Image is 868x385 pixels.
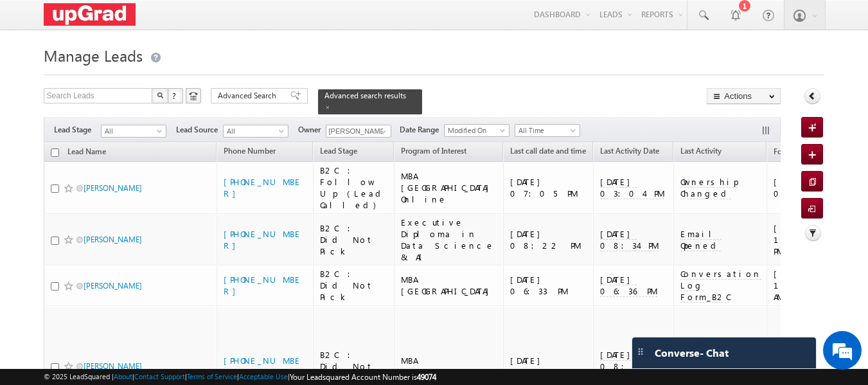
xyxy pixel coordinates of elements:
[374,125,390,138] a: Show All Items
[680,176,738,199] span: Ownership Changed
[157,92,163,98] img: Search
[324,91,406,100] span: Advanced search results
[314,144,364,161] a: Lead Stage
[187,372,237,381] a: Terms of Service
[510,274,587,297] div: [DATE] 06:33 PM
[400,124,444,136] span: Date Range
[224,125,285,137] span: All
[320,165,388,211] div: B2C : Follow Up (Lead Called)
[239,372,288,381] a: Acceptable Use
[767,144,844,161] a: Follow Up Date (sorted descending)
[401,146,466,156] span: Program of Interest
[224,274,302,296] a: [PHONE_NUMBER]
[394,144,473,161] a: Program of Interest
[102,125,163,137] span: All
[168,88,183,103] button: ?
[515,125,576,136] span: All Time
[401,274,497,297] div: MBA [GEOGRAPHIC_DATA]
[774,268,844,303] div: [DATE] 10:33 AM
[84,361,142,371] a: [PERSON_NAME]
[401,170,497,205] div: MBA [GEOGRAPHIC_DATA] Online
[320,268,388,303] div: B2C : Did Not Pick
[320,146,357,156] span: Lead Stage
[51,148,59,157] input: Check all records
[114,372,132,381] a: About
[680,268,761,303] span: Conversation Log Form_B2C
[680,228,722,251] span: Email Opened
[224,228,302,251] a: [PHONE_NUMBER]
[515,124,580,137] a: All Time
[217,144,282,161] a: Phone Number
[401,355,497,378] div: MBA [GEOGRAPHIC_DATA]
[84,281,142,291] a: [PERSON_NAME]
[320,222,388,257] div: B2C : Did Not Pick
[218,90,280,102] span: Advanced Search
[61,145,112,161] a: Lead Name
[320,349,388,384] div: B2C : Did Not Pick
[600,274,657,297] span: [DATE] 06:36 PM
[594,144,666,161] a: Last Activity Date
[510,355,587,378] div: [DATE] 08:48 PM
[134,372,185,381] a: Contact Support
[224,176,302,199] a: [PHONE_NUMBER]
[44,3,136,26] img: Custom Logo
[707,88,781,104] button: Actions
[674,144,728,161] a: Last Activity
[444,124,509,137] a: Modified On
[417,372,436,382] span: 49074
[326,125,391,138] input: Type to Search
[84,183,142,193] a: [PERSON_NAME]
[504,144,592,161] a: Last call date and time
[290,372,436,382] span: Your Leadsquared Account Number is
[510,228,587,251] div: [DATE] 08:22 PM
[655,347,729,359] span: Converse - Chat
[774,222,844,257] div: [DATE] 12:22 PM
[401,217,497,263] div: Executive Diploma in Data Science & AI
[223,125,288,138] a: All
[172,90,178,101] span: ?
[600,349,650,384] span: [DATE] 08:50 PM
[54,124,101,136] span: Lead Stage
[224,355,302,377] a: [PHONE_NUMBER]
[774,176,844,199] div: [DATE] 07:05 PM
[445,125,506,136] span: Modified On
[101,125,166,138] a: All
[44,371,436,383] span: © 2025 LeadSquared | | | | |
[510,176,587,199] div: [DATE] 07:05 PM
[44,45,143,66] span: Manage Leads
[600,176,664,199] span: [DATE] 03:04 PM
[224,146,276,156] span: Phone Number
[84,235,142,244] a: [PERSON_NAME]
[298,124,326,136] span: Owner
[635,346,646,357] img: carter-drag
[176,124,223,136] span: Lead Source
[774,147,826,156] span: Follow Up Date
[510,146,586,156] span: Last call date and time
[600,228,659,251] span: [DATE] 08:34 PM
